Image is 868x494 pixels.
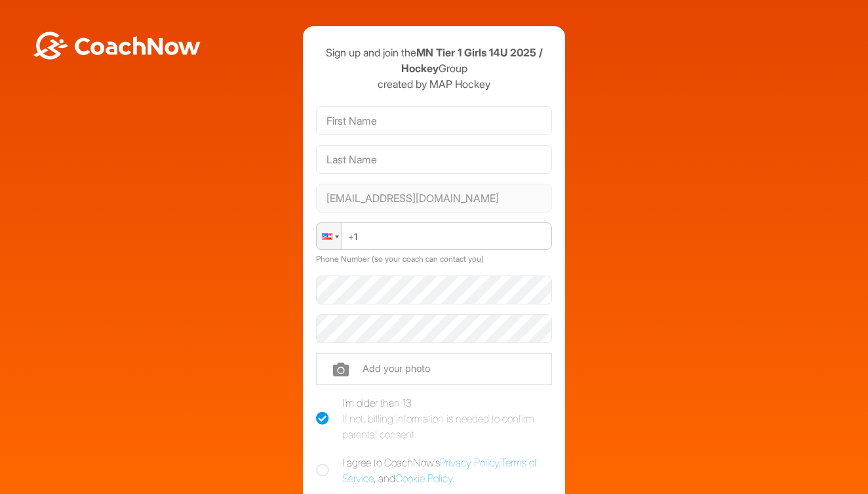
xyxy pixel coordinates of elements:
[342,395,552,442] div: I'm older than 13
[316,254,484,264] label: Phone Number (so your coach can contact you)
[31,31,202,60] img: BwLJSsUCoWCh5upNqxVrqldRgqLPVwmV24tXu5FoVAoFEpwwqQ3VIfuoInZCoVCoTD4vwADAC3ZFMkVEQFDAAAAAElFTkSuQmCC
[401,46,543,75] strong: MN Tier 1 Girls 14U 2025 / Hockey
[342,411,552,442] div: If not, billing information is needed to confirm parental consent.
[395,472,452,485] a: Cookie Policy
[316,184,552,213] input: Email
[316,106,552,135] input: First Name
[316,145,552,174] input: Last Name
[316,45,552,76] p: Sign up and join the Group
[440,456,499,469] a: Privacy Policy
[317,223,342,249] div: United States: + 1
[316,455,552,486] label: I agree to CoachNow's , , and .
[342,456,537,485] a: Terms of Service
[316,76,552,92] p: created by MAP Hockey
[316,222,552,250] input: Phone Number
